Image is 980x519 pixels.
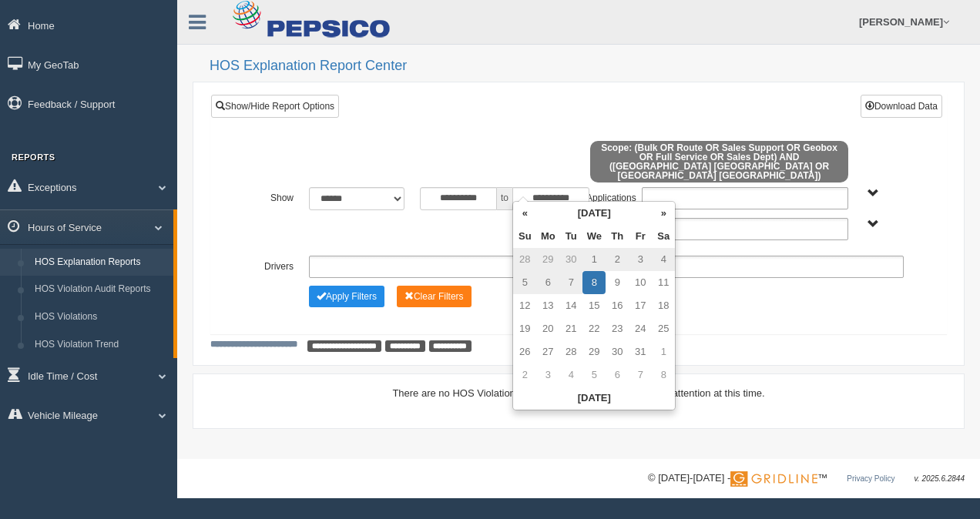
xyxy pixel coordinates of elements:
[606,363,629,387] td: 6
[847,474,894,483] a: Privacy Policy
[513,202,536,225] th: «
[536,363,559,387] td: 3
[559,340,582,363] td: 28
[246,256,301,274] label: Drivers
[606,248,629,271] td: 2
[28,303,173,331] a: HOS Violations
[629,271,652,294] td: 10
[579,187,634,206] label: Applications
[652,225,675,248] th: Sa
[513,225,536,248] th: Su
[28,249,173,276] a: HOS Explanation Reports
[536,317,559,340] td: 20
[629,248,652,271] td: 3
[730,471,817,487] img: Gridline
[652,317,675,340] td: 25
[652,294,675,317] td: 18
[606,317,629,340] td: 23
[536,225,559,248] th: Mo
[652,248,675,271] td: 4
[497,187,512,210] span: to
[309,286,384,307] button: Change Filter Options
[582,317,606,340] td: 22
[513,271,536,294] td: 5
[590,141,848,182] span: Scope: (Bulk OR Route OR Sales Support OR Geobox OR Full Service OR Sales Dept) AND ([GEOGRAPHIC_...
[652,202,675,225] th: »
[513,248,536,271] td: 28
[536,340,559,363] td: 27
[513,294,536,317] td: 12
[210,59,965,74] h2: HOS Explanation Report Center
[211,95,339,118] a: Show/Hide Report Options
[582,294,606,317] td: 15
[629,225,652,248] th: Fr
[559,317,582,340] td: 21
[652,340,675,363] td: 1
[652,363,675,387] td: 8
[397,286,472,307] button: Change Filter Options
[210,386,947,400] div: There are no HOS Violations or Explanation Reports that need attention at this time.
[513,340,536,363] td: 26
[559,225,582,248] th: Tu
[582,340,606,363] td: 29
[28,331,173,359] a: HOS Violation Trend
[652,271,675,294] td: 11
[606,294,629,317] td: 16
[629,317,652,340] td: 24
[648,470,965,487] div: © [DATE]-[DATE] - ™
[513,387,675,410] th: [DATE]
[28,276,173,303] a: HOS Violation Audit Reports
[536,294,559,317] td: 13
[861,95,942,118] button: Download Data
[606,271,629,294] td: 9
[606,340,629,363] td: 30
[606,225,629,248] th: Th
[559,294,582,317] td: 14
[582,248,606,271] td: 1
[629,363,652,387] td: 7
[559,248,582,271] td: 30
[582,271,606,294] td: 8
[536,248,559,271] td: 29
[559,363,582,387] td: 4
[582,363,606,387] td: 5
[513,363,536,387] td: 2
[536,202,652,225] th: [DATE]
[246,187,301,206] label: Show
[536,271,559,294] td: 6
[629,340,652,363] td: 31
[915,474,965,483] span: v. 2025.6.2844
[559,271,582,294] td: 7
[582,225,606,248] th: We
[513,317,536,340] td: 19
[629,294,652,317] td: 17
